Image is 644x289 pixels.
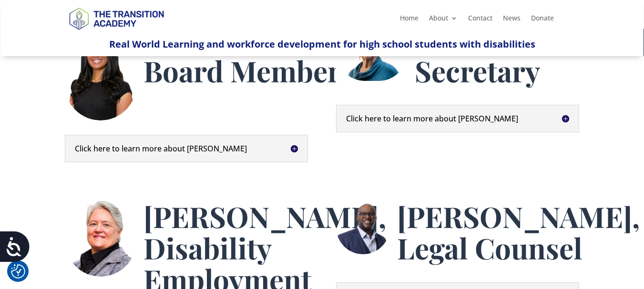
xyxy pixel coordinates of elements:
[468,15,492,25] a: Contact
[531,15,554,25] a: Donate
[429,15,458,25] a: About
[397,197,640,267] span: [PERSON_NAME], Legal Counsel
[65,28,168,37] a: Logo-Noticias
[503,15,521,25] a: News
[65,1,168,35] img: TTA Brand_TTA Primary Logo_Horizontal_Light BG
[109,38,535,50] span: Real World Learning and workforce development for high school students with disabilities
[400,15,419,25] a: Home
[346,115,569,122] h5: Click here to learn more about [PERSON_NAME]
[11,264,25,279] img: Revisit consent button
[11,264,25,279] button: Cookie Settings
[75,145,298,152] h5: Click here to learn more about [PERSON_NAME]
